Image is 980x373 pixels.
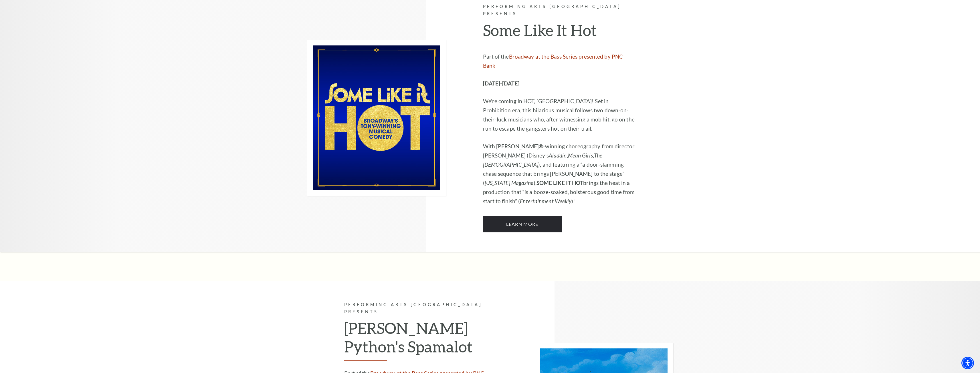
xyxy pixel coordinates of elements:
[483,52,636,70] p: Part of the
[961,357,974,369] div: Accessibility Menu
[568,152,593,159] em: Mean Girls
[344,301,497,316] p: Performing Arts [GEOGRAPHIC_DATA] Presents
[483,3,636,17] p: Performing Arts [GEOGRAPHIC_DATA] Presents
[307,40,446,196] img: Performing Arts Fort Worth Presents
[520,198,571,204] em: Entertainment Weekly
[483,53,623,69] a: Broadway at the Bass Series presented by PNC Bank
[485,179,534,186] em: [US_STATE] Magazine
[549,152,567,159] em: Aladdin
[483,216,562,232] a: Learn More Some Like It Hot
[483,21,636,44] h2: Some Like It Hot
[344,319,497,361] h2: [PERSON_NAME] Python's Spamalot
[536,179,583,186] strong: SOME LIKE IT HOT
[483,142,636,206] p: With [PERSON_NAME]®-winning choreography from director [PERSON_NAME] (Disney’s , , ), and featuri...
[483,80,520,87] strong: [DATE]-[DATE]
[483,97,636,133] p: We're coming in HOT, [GEOGRAPHIC_DATA]! Set in Prohibition era, this hilarious musical follows tw...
